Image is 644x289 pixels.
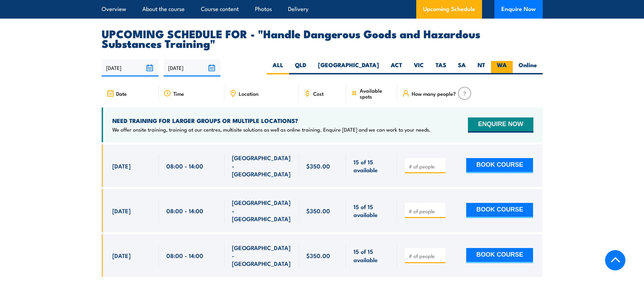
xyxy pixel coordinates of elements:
input: # of people [409,163,443,170]
span: [DATE] [112,162,131,170]
span: [GEOGRAPHIC_DATA] - [GEOGRAPHIC_DATA] [232,244,291,268]
span: [GEOGRAPHIC_DATA] - [GEOGRAPHIC_DATA] [232,198,291,223]
span: Date [116,91,127,96]
span: [DATE] [112,251,131,259]
span: $350.00 [306,251,330,259]
span: 08:00 - 14:00 [166,251,203,259]
p: We offer onsite training, training at our centres, multisite solutions as well as online training... [112,126,431,133]
span: $350.00 [306,207,330,215]
button: BOOK COURSE [466,203,533,218]
label: Online [513,61,543,74]
span: [GEOGRAPHIC_DATA] - [GEOGRAPHIC_DATA] [232,154,291,178]
button: ENQUIRE NOW [468,117,533,133]
span: Time [173,91,184,96]
span: How many people? [412,91,456,96]
input: From date [102,59,159,76]
span: $350.00 [306,162,330,170]
span: 08:00 - 14:00 [166,207,203,215]
label: SA [452,61,472,74]
span: Location [239,91,258,96]
label: ALL [267,61,289,74]
span: 15 of 15 available [354,203,390,219]
label: QLD [289,61,312,74]
span: Cost [313,91,324,96]
label: [GEOGRAPHIC_DATA] [312,61,385,74]
button: BOOK COURSE [466,158,533,173]
span: 15 of 15 available [354,247,390,264]
label: TAS [430,61,452,74]
span: 08:00 - 14:00 [166,162,203,170]
input: To date [164,59,221,76]
h2: UPCOMING SCHEDULE FOR - "Handle Dangerous Goods and Hazardous Substances Training" [102,29,543,48]
span: [DATE] [112,207,131,215]
label: VIC [408,61,430,74]
input: # of people [409,208,443,215]
span: 15 of 15 available [354,158,390,174]
button: BOOK COURSE [466,248,533,263]
input: # of people [409,252,443,259]
label: ACT [385,61,408,74]
label: NT [472,61,491,74]
label: WA [491,61,513,74]
span: Available spots [360,87,392,99]
h4: NEED TRAINING FOR LARGER GROUPS OR MULTIPLE LOCATIONS? [112,117,431,124]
